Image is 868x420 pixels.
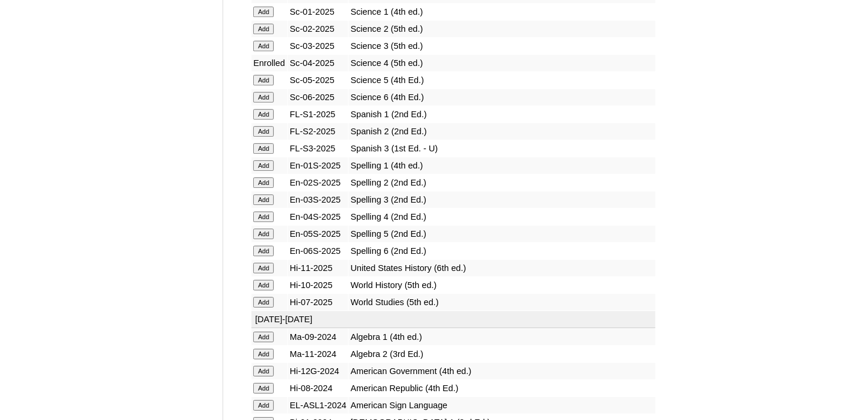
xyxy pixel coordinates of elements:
[253,24,274,34] input: Add
[253,332,274,342] input: Add
[288,397,348,414] td: EL-ASL1-2024
[253,211,274,222] input: Add
[288,174,348,191] td: En-02S-2025
[349,277,655,293] td: World History (5th ed.)
[288,329,348,345] td: Ma-09-2024
[349,55,655,71] td: Science 4 (5th ed.)
[349,4,655,20] td: Science 1 (4th ed.)
[253,109,274,120] input: Add
[253,297,274,307] input: Add
[349,38,655,54] td: Science 3 (5th ed.)
[253,229,274,239] input: Add
[349,174,655,191] td: Spelling 2 (2nd Ed.)
[251,311,655,329] td: [DATE]-[DATE]
[288,277,348,293] td: Hi-10-2025
[288,209,348,225] td: En-04S-2025
[349,72,655,88] td: Science 5 (4th Ed.)
[253,160,274,171] input: Add
[288,55,348,71] td: Sc-04-2025
[288,140,348,157] td: FL-S3-2025
[253,177,274,188] input: Add
[288,363,348,379] td: Hi-12G-2024
[253,92,274,102] input: Add
[349,363,655,379] td: American Government (4th ed.)
[253,349,274,359] input: Add
[288,89,348,105] td: Sc-06-2025
[288,123,348,140] td: FL-S2-2025
[349,106,655,123] td: Spanish 1 (2nd Ed.)
[349,260,655,276] td: United States History (6th ed.)
[349,226,655,242] td: Spelling 5 (2nd Ed.)
[288,157,348,174] td: En-01S-2025
[253,6,274,17] input: Add
[251,55,287,71] td: Enrolled
[349,380,655,396] td: American Republic (4th Ed.)
[253,143,274,154] input: Add
[288,38,348,54] td: Sc-03-2025
[288,260,348,276] td: Hi-11-2025
[288,226,348,242] td: En-05S-2025
[349,346,655,362] td: Algebra 2 (3rd Ed.)
[253,400,274,411] input: Add
[253,41,274,51] input: Add
[288,346,348,362] td: Ma-11-2024
[288,191,348,208] td: En-03S-2025
[349,157,655,174] td: Spelling 1 (4th ed.)
[253,383,274,393] input: Add
[253,126,274,137] input: Add
[349,329,655,345] td: Algebra 1 (4th ed.)
[253,246,274,256] input: Add
[253,280,274,290] input: Add
[288,4,348,20] td: Sc-01-2025
[349,140,655,157] td: Spanish 3 (1st Ed. - U)
[349,397,655,414] td: American Sign Language
[253,75,274,85] input: Add
[288,243,348,259] td: En-06S-2025
[349,191,655,208] td: Spelling 3 (2nd Ed.)
[349,209,655,225] td: Spelling 4 (2nd Ed.)
[253,194,274,205] input: Add
[288,106,348,123] td: FL-S1-2025
[253,263,274,273] input: Add
[349,294,655,310] td: World Studies (5th ed.)
[253,366,274,376] input: Add
[349,123,655,140] td: Spanish 2 (2nd Ed.)
[288,72,348,88] td: Sc-05-2025
[349,243,655,259] td: Spelling 6 (2nd Ed.)
[349,89,655,105] td: Science 6 (4th Ed.)
[288,294,348,310] td: Hi-07-2025
[349,21,655,37] td: Science 2 (5th ed.)
[288,21,348,37] td: Sc-02-2025
[288,380,348,396] td: Hi-08-2024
